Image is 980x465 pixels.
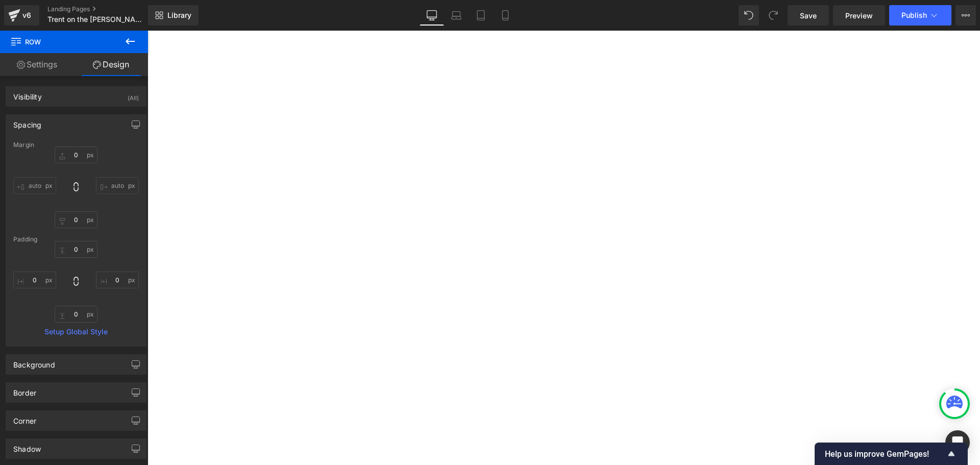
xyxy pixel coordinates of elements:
input: 0 [13,272,56,288]
a: Mobile [493,5,518,26]
div: (All) [128,87,139,104]
a: Landing Pages [47,5,165,13]
div: v6 [20,9,33,22]
input: 0 [55,211,97,228]
div: Border [13,383,36,397]
span: Preview [845,10,873,21]
a: Design [74,53,148,76]
a: Setup Global Style [13,328,139,336]
input: 0 [96,272,139,288]
input: 0 [55,146,97,163]
a: Preview [833,5,885,26]
div: Shadow [13,439,41,453]
button: Publish [889,5,951,26]
input: 0 [96,177,139,194]
div: Spacing [13,115,41,129]
div: Visibility [13,87,42,101]
div: Corner [13,411,36,425]
span: Save [800,10,817,21]
button: Redo [763,5,783,26]
a: Tablet [469,5,493,26]
a: Laptop [444,5,469,26]
div: Background [13,355,55,369]
input: 0 [13,177,56,194]
a: v6 [4,5,39,26]
button: Undo [739,5,759,26]
button: More [955,5,976,26]
a: New Library [148,5,199,26]
span: Trent on the [PERSON_NAME] - Kimchi Special [47,15,145,23]
div: Padding [13,236,139,243]
div: Open Intercom Messenger [945,430,970,455]
button: Show survey - Help us improve GemPages! [825,448,958,460]
span: Library [167,11,191,20]
input: 0 [55,241,97,258]
div: Margin [13,141,139,149]
a: Desktop [420,5,444,26]
span: Publish [901,11,927,19]
span: Row [10,31,112,53]
input: 0 [55,306,97,323]
span: Help us improve GemPages! [825,449,945,459]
